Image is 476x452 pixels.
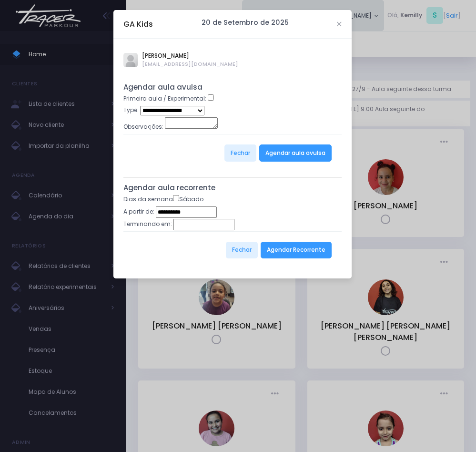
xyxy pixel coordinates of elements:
h5: GA Kids [123,19,153,30]
input: Sábado [173,195,179,201]
form: Dias da semana [123,195,342,269]
button: Agendar aula avulsa [259,144,332,162]
button: Close [337,22,342,27]
h5: Agendar aula avulsa [123,83,342,92]
label: Primeira aula / Experimental: [123,94,206,103]
h6: 20 de Setembro de 2025 [202,19,289,27]
label: Observações: [123,123,163,131]
label: Terminando em: [123,220,172,228]
label: A partir de: [123,207,154,216]
h5: Agendar aula recorrente [123,184,342,192]
label: Type: [123,106,139,114]
button: Fechar [226,242,258,259]
span: [EMAIL_ADDRESS][DOMAIN_NAME] [142,60,238,68]
label: Sábado [173,195,203,204]
button: Agendar Recorrente [261,242,332,259]
span: [PERSON_NAME] [142,51,238,60]
button: Fechar [224,144,256,162]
